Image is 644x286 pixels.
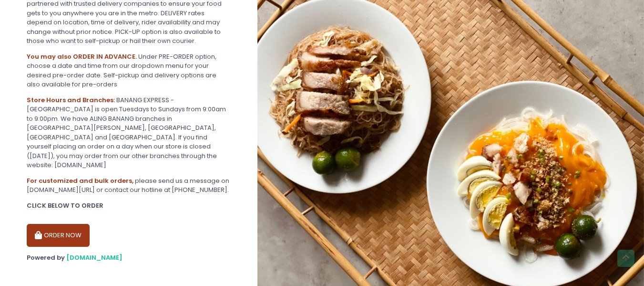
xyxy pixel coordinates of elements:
[27,52,231,89] div: Under PRE-ORDER option, choose a date and time from our dropdown menu for your desired pre-order ...
[27,95,231,170] div: BANANG EXPRESS - [GEOGRAPHIC_DATA] is open Tuesdays to Sundays from 9:00am to 9:00pm. We have ALI...
[27,253,231,263] div: Powered by
[27,176,133,185] b: For customized and bulk orders,
[27,95,115,105] b: Store Hours and Branches:
[27,52,137,61] b: You may also ORDER IN ADVANCE.
[27,201,231,211] div: CLICK BELOW TO ORDER
[66,253,123,262] a: [DOMAIN_NAME]
[27,176,231,195] div: please send us a message on [DOMAIN_NAME][URL] or contact our hotline at [PHONE_NUMBER].
[27,224,90,247] button: ORDER NOW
